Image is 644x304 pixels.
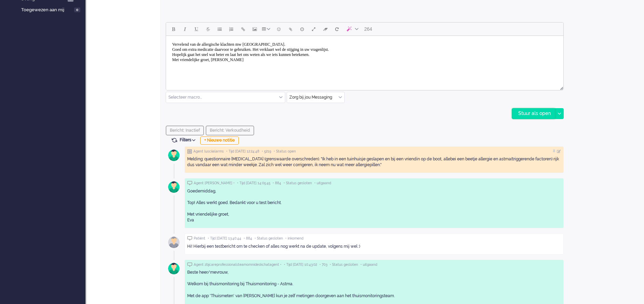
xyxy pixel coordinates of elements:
[214,23,225,35] button: Bullet list
[296,23,308,35] button: Delay message
[244,236,252,241] span: • 884
[194,236,205,241] span: Patiënt
[558,84,563,90] div: Resize
[179,23,191,35] button: Italic
[237,181,270,186] span: • Tijd [DATE] 14:05:45
[187,188,561,223] div: Goedemiddag, Top! Alles werkt goed. Bedankt voor u test bericht. Met vriendelijke groet, Eva
[202,23,214,35] button: Strikethrough
[262,149,271,154] span: • 5219
[170,128,200,133] span: Bericht: Inactief
[226,149,259,154] span: • Tijd [DATE] 12:24:48
[308,23,319,35] button: Fullscreen
[319,262,327,267] span: • 703
[187,236,192,241] img: ic_chat_grey.svg
[249,23,260,35] button: Insert/edit image
[165,178,182,196] img: avatar
[360,262,377,267] span: • uitgaand
[285,23,296,35] button: Add attachment
[74,8,80,13] span: 0
[361,23,375,35] button: 264
[274,149,296,154] span: • Status open
[187,262,192,267] img: ic_chat_grey.svg
[21,7,72,13] span: Toegewezen aan mij
[165,147,182,164] img: avatar
[165,260,182,277] img: avatar
[331,23,343,35] button: Reset content
[260,23,273,35] button: Table
[167,23,179,35] button: Bold
[166,36,563,84] iframe: Rich Text Area
[187,156,561,168] div: Melding: questionnaire [MEDICAL_DATA] (grenswaarde overschreden). "Ik heb in een tuinhuisje gesla...
[200,136,239,145] div: + Nieuwe notitie
[512,108,555,119] div: Stuur als open
[364,26,372,32] span: 264
[343,23,361,35] button: AI
[193,149,224,154] span: Agent lusciialarms
[330,262,358,267] span: • Status gesloten
[20,6,85,13] a: Toegewezen aan mij 0
[284,262,317,267] span: • Tijd [DATE] 10:43:02
[210,128,250,133] span: Bericht: Verkoudheid
[187,244,561,249] div: Hi! Hierbij een testbericht om te checken of alles nog werkt na de update, volgens mij wel :)
[180,137,198,142] span: Filters
[284,181,312,186] span: • Status gesloten
[191,23,202,35] button: Underline
[314,181,331,186] span: • uitgaand
[273,23,285,35] button: Emoticons
[225,23,237,35] button: Numbered list
[206,126,254,135] button: Bericht: Verkoudheid
[194,181,235,186] span: Agent [PERSON_NAME] •
[166,126,204,135] button: Bericht: Inactief
[237,23,249,35] button: Insert/edit link
[208,236,241,241] span: • Tijd [DATE] 13:40:44
[194,262,282,267] span: Agent zbjcareprofessionalsteamomnideskchatagent •
[187,181,192,185] img: ic_chat_grey.svg
[165,234,182,251] img: avatar
[187,149,192,154] img: ic_note_grey.svg
[319,23,331,35] button: Clear formatting
[273,181,281,186] span: • 884
[285,236,303,241] span: • inkomend
[255,236,283,241] span: • Status gesloten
